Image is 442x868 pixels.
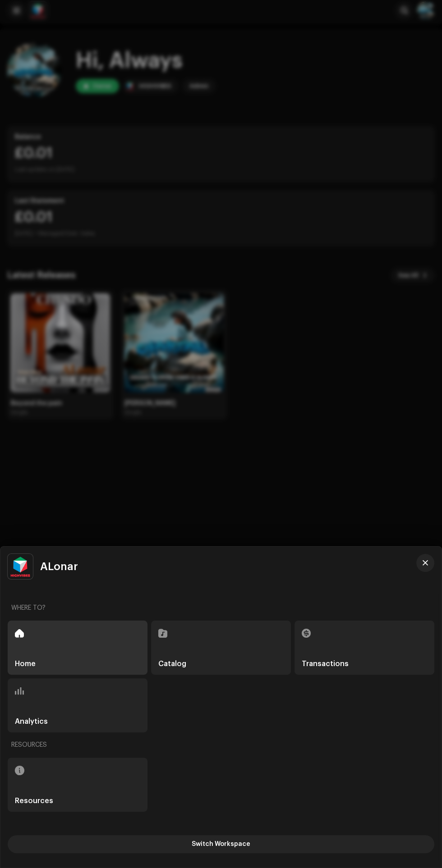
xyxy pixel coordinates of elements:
[158,660,186,667] h5: Catalog
[192,835,250,853] span: Switch Workspace
[8,597,434,619] re-a-nav-header: Where to?
[15,797,53,804] h5: Resources
[8,554,33,579] img: feab3aad-9b62-475c-8caf-26f15a9573ee
[8,835,434,853] button: Switch Workspace
[15,718,48,725] h5: Analytics
[15,660,36,667] h5: Home
[40,561,78,572] span: ALonar
[8,734,434,756] re-a-nav-header: Resources
[302,660,349,667] h5: Transactions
